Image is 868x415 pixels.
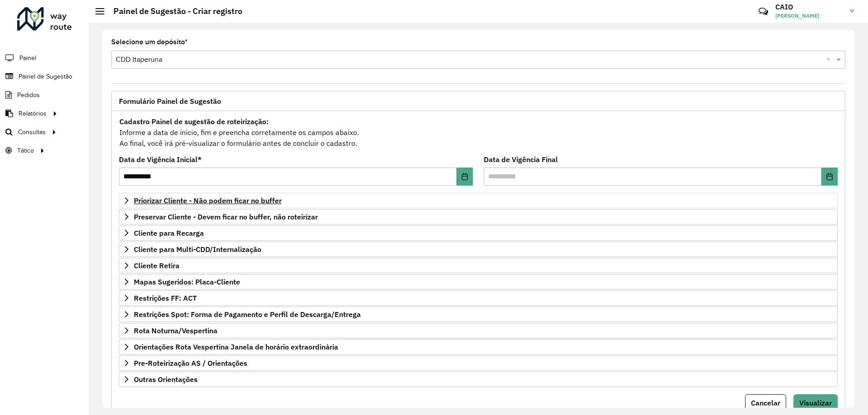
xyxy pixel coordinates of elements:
[134,246,261,253] span: Cliente para Multi-CDD/Internalização
[134,311,361,318] span: Restrições Spot: Forma de Pagamento e Perfil de Descarga/Entrega
[119,116,838,149] div: Informe a data de inicio, fim e preencha corretamente os campos abaixo. Ao final, você irá pré-vi...
[457,168,473,186] button: Choose Date
[17,90,40,100] span: Pedidos
[19,72,72,81] span: Painel de Sugestão
[119,154,202,165] label: Data de Vigência Inicial
[799,398,832,407] span: Visualizar
[119,355,838,371] a: Pre-Roteirização AS / Orientações
[134,262,179,269] span: Cliente Retira
[821,168,838,186] button: Choose Date
[134,278,240,285] span: Mapas Sugeridos: Placa-Cliente
[745,394,786,411] button: Cancelar
[751,398,780,407] span: Cancelar
[119,117,269,126] strong: Cadastro Painel de sugestão de roteirização:
[134,359,247,367] span: Pre-Roteirização AS / Orientações
[826,54,834,65] span: Clear all
[119,209,838,224] a: Preservar Cliente - Devem ficar no buffer, não roteirizar
[119,98,221,105] span: Formulário Painel de Sugestão
[134,327,217,334] span: Rota Noturna/Vespertina
[754,2,773,21] a: Contato Rápido
[111,37,188,47] label: Selecione um depósito
[484,154,558,165] label: Data de Vigência Final
[119,339,838,354] a: Orientações Rota Vespertina Janela de horário extraordinária
[19,109,47,118] span: Relatórios
[119,290,838,306] a: Restrições FF: ACT
[793,394,838,411] button: Visualizar
[134,294,197,302] span: Restrições FF: ACT
[17,146,34,155] span: Tático
[134,376,198,383] span: Outras Orientações
[19,53,36,63] span: Painel
[134,343,338,350] span: Orientações Rota Vespertina Janela de horário extraordinária
[119,225,838,241] a: Cliente para Recarga
[119,258,838,273] a: Cliente Retira
[119,307,838,322] a: Restrições Spot: Forma de Pagamento e Perfil de Descarga/Entrega
[104,6,242,16] h2: Painel de Sugestão - Criar registro
[134,213,318,220] span: Preservar Cliente - Devem ficar no buffer, não roteirizar
[775,3,843,11] h3: CAIO
[119,323,838,338] a: Rota Noturna/Vespertina
[119,242,838,257] a: Cliente para Multi-CDD/Internalização
[119,274,838,289] a: Mapas Sugeridos: Placa-Cliente
[119,372,838,387] a: Outras Orientações
[775,12,843,20] span: [PERSON_NAME]
[18,127,46,137] span: Consultas
[119,193,838,208] a: Priorizar Cliente - Não podem ficar no buffer
[134,229,204,237] span: Cliente para Recarga
[134,197,282,204] span: Priorizar Cliente - Não podem ficar no buffer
